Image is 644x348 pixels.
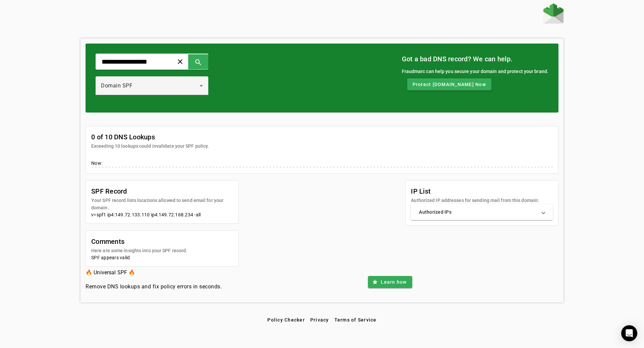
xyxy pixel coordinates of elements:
[86,268,222,277] h3: 🔥 Universal SPF 🔥
[402,68,549,75] div: Fraudmarc can help you secure your domain and protect your brand.
[381,279,407,285] span: Learn how
[413,81,486,88] span: Protect [DOMAIN_NAME] Now
[621,325,637,341] div: Open Intercom Messenger
[265,314,308,326] button: Policy Checker
[91,186,233,197] mat-card-title: SPF Record
[91,160,553,168] div: Now:
[310,317,329,323] span: Privacy
[368,276,412,288] button: Learn how
[91,211,233,218] div: v=spf1 ip4:149.72.133.110 ip4:149.72.168.234 -all
[407,78,491,90] button: Protect [DOMAIN_NAME] Now
[91,142,209,150] mat-card-subtitle: Exceeding 10 lookups could invalidate your SPF policy.
[101,82,132,89] span: Domain SPF
[91,254,233,261] div: SPF appears valid
[543,3,563,25] a: Home
[91,236,187,247] mat-card-title: Comments
[91,247,187,254] mat-card-subtitle: Here are some insights into your SPF record.
[86,283,222,291] h4: Remove DNS lookups and fix policy errors in seconds.
[411,197,539,204] mat-card-subtitle: Authorized IP addresses for sending mail from this domain:
[91,132,209,142] mat-card-title: 0 of 10 DNS Lookups
[267,317,305,323] span: Policy Checker
[543,3,563,23] img: Fraudmarc Logo
[91,197,233,211] mat-card-subtitle: Your SPF record lists locations allowed to send email for your domain.
[419,209,537,215] mat-panel-title: Authorized IPs
[411,186,539,197] mat-card-title: IP List
[332,314,379,326] button: Terms of Service
[402,54,549,64] mat-card-title: Got a bad DNS record? We can help.
[411,204,553,220] mat-expansion-panel-header: Authorized IPs
[308,314,332,326] button: Privacy
[334,317,377,323] span: Terms of Service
